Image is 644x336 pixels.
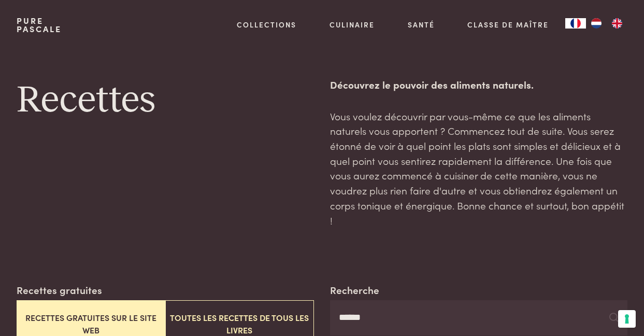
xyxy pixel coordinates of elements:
a: Classe de maître [467,19,549,30]
a: FR [565,18,586,29]
label: Recettes gratuites [17,283,102,298]
h1: Recettes [17,77,314,124]
a: PurePascale [17,17,62,33]
div: Language [565,18,586,29]
a: NL [586,18,607,29]
a: Culinaire [330,19,375,30]
aside: Language selected: Français [565,18,627,29]
a: Santé [408,19,435,30]
button: Vos préférences en matière de consentement pour les technologies de suivi [618,310,636,328]
a: Collections [237,19,296,30]
ul: Language list [586,18,627,29]
p: Vous voulez découvrir par vous-même ce que les aliments naturels vous apportent ? Commencez tout ... [330,109,627,228]
a: EN [607,18,627,29]
strong: Découvrez le pouvoir des aliments naturels. [330,77,534,91]
label: Recherche [330,283,379,298]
